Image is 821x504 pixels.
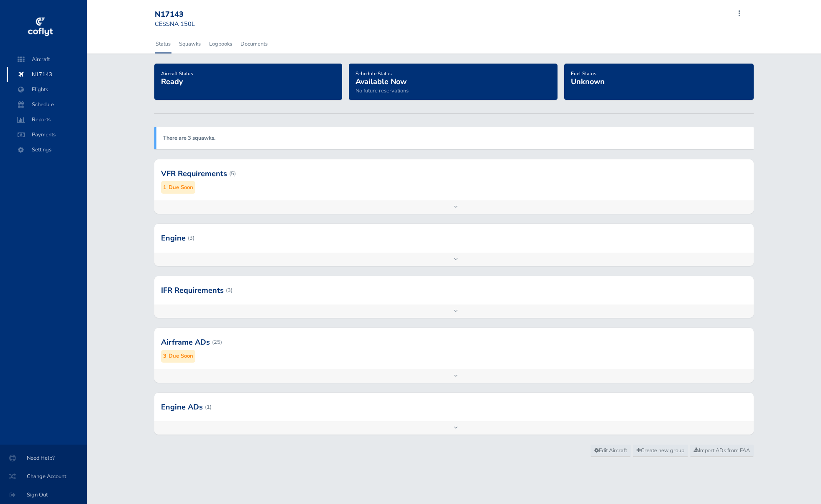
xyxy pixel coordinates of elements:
[208,35,233,53] a: Logbooks
[637,447,684,454] span: Create new group
[591,445,631,457] a: Edit Aircraft
[15,82,79,97] span: Flights
[240,35,269,53] a: Documents
[571,70,596,77] span: Fuel Status
[15,127,79,142] span: Payments
[163,134,215,142] a: There are 3 squawks.
[356,87,409,95] span: No future reservations
[571,77,605,87] span: Unknown
[161,70,193,77] span: Aircraft Status
[161,77,183,87] span: Ready
[15,67,79,82] span: N17143
[15,112,79,127] span: Reports
[10,450,77,466] span: Need Help?
[15,52,79,67] span: Aircraft
[690,445,754,457] a: Import ADs from FAA
[10,487,77,502] span: Sign Out
[169,352,193,361] small: Due Soon
[15,97,79,112] span: Schedule
[356,77,407,87] span: Available Now
[155,35,171,53] a: Status
[178,35,202,53] a: Squawks
[633,445,688,457] a: Create new group
[169,183,193,192] small: Due Soon
[26,15,54,40] img: coflyt logo
[594,447,627,454] span: Edit Aircraft
[155,10,215,19] div: N17143
[694,447,750,454] span: Import ADs from FAA
[356,68,407,87] a: Schedule StatusAvailable Now
[15,142,79,157] span: Settings
[10,469,77,484] span: Change Account
[356,70,392,77] span: Schedule Status
[155,20,195,28] small: CESSNA 150L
